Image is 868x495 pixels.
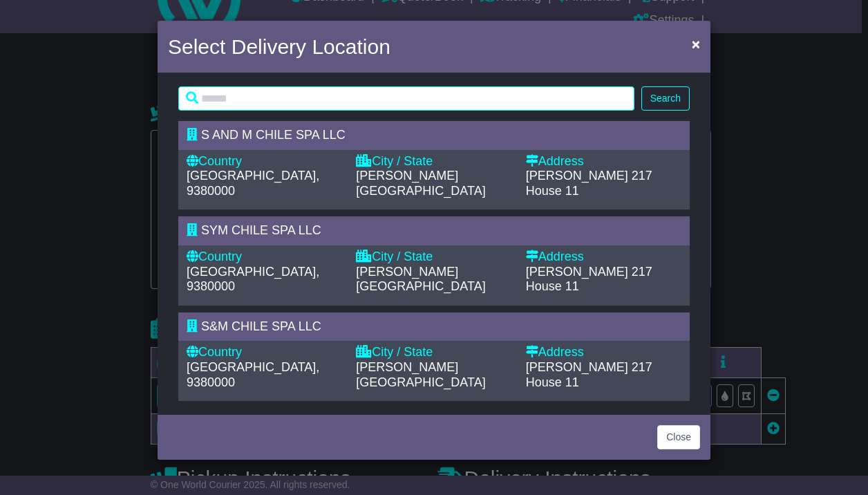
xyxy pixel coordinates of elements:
[356,345,511,360] div: City / State
[187,345,342,360] div: Country
[526,279,579,293] span: House 11
[187,265,319,294] span: [GEOGRAPHIC_DATA], 9380000
[356,265,485,294] span: [PERSON_NAME][GEOGRAPHIC_DATA]
[356,360,485,389] span: [PERSON_NAME][GEOGRAPHIC_DATA]
[685,30,707,58] button: Close
[641,86,690,111] button: Search
[356,154,511,169] div: City / State
[201,128,346,142] span: S AND M CHILE SPA LLC
[526,360,652,374] span: [PERSON_NAME] 217
[187,360,319,389] span: [GEOGRAPHIC_DATA], 9380000
[657,425,700,449] button: Close
[526,184,579,198] span: House 11
[187,250,342,265] div: Country
[526,345,681,360] div: Address
[201,319,321,333] span: S&M CHILE SPA LLC
[356,169,485,198] span: [PERSON_NAME][GEOGRAPHIC_DATA]
[526,250,681,265] div: Address
[526,375,579,389] span: House 11
[201,223,321,237] span: SYM CHILE SPA LLC
[526,265,652,279] span: [PERSON_NAME] 217
[187,169,319,198] span: [GEOGRAPHIC_DATA], 9380000
[526,154,681,169] div: Address
[692,36,700,52] span: ×
[356,250,511,265] div: City / State
[187,154,342,169] div: Country
[526,169,652,183] span: [PERSON_NAME] 217
[168,31,390,62] h4: Select Delivery Location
